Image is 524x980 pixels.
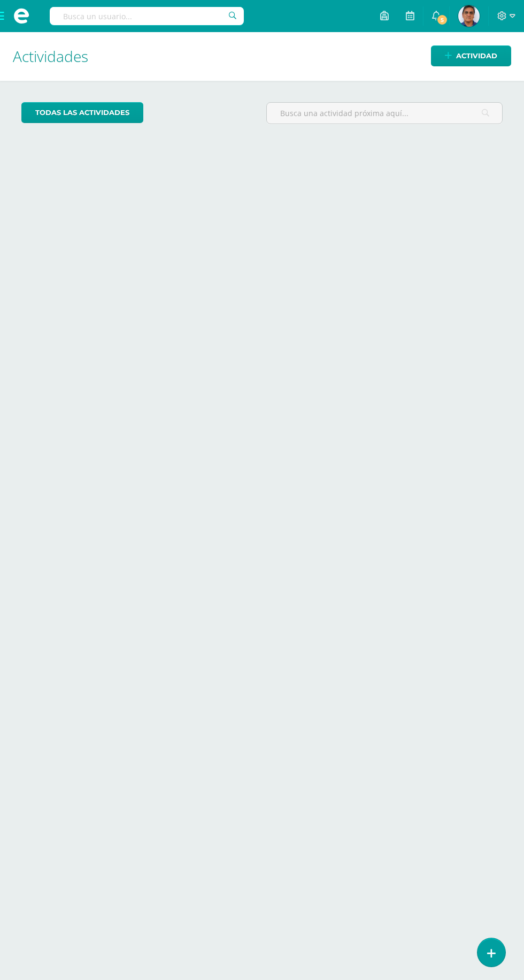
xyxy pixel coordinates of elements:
a: Actividad [431,45,511,66]
img: 273b6853e3968a0849ea5b67cbf1d59c.png [458,5,480,27]
span: Actividad [456,46,497,66]
input: Busca una actividad próxima aquí... [267,103,502,124]
a: todas las Actividades [21,102,143,123]
input: Busca un usuario... [50,7,244,25]
h1: Actividades [13,32,511,81]
span: 5 [436,14,448,26]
